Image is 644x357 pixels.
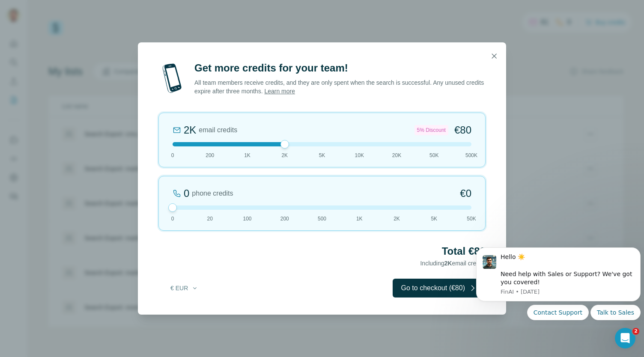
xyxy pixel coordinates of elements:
span: 2K [444,260,452,267]
span: 200 [206,152,214,159]
iframe: Intercom notifications message [473,241,644,325]
iframe: Intercom live chat [615,328,635,348]
span: 2K [281,152,288,159]
span: €80 [454,123,471,137]
span: 100 [243,215,251,223]
div: 0 [184,187,189,200]
button: Go to checkout (€80) [393,279,486,297]
span: 2K [394,215,400,223]
img: mobile-phone [158,61,186,95]
h2: Total €80 [158,244,486,258]
span: 0 [171,152,174,159]
span: phone credits [192,188,233,199]
span: 200 [280,215,289,223]
button: € EUR [164,280,204,296]
span: 500 [318,215,326,223]
span: 10K [355,152,364,159]
span: 2 [632,328,639,335]
span: Including email credits [420,260,486,267]
span: 0 [171,215,174,223]
span: 5K [431,215,437,223]
p: All team members receive credits, and they are only spent when the search is successful. Any unus... [194,78,486,95]
span: email credits [199,125,237,135]
div: 5% Discount [414,125,448,135]
span: 5K [319,152,325,159]
span: 50K [429,152,438,159]
span: 1K [244,152,250,159]
div: 2K [184,123,196,137]
span: 500K [465,152,477,159]
span: 50K [467,215,476,223]
span: 1K [356,215,363,223]
span: 20 [207,215,213,223]
span: 20K [392,152,401,159]
span: €0 [460,187,471,200]
a: Learn more [264,88,295,95]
